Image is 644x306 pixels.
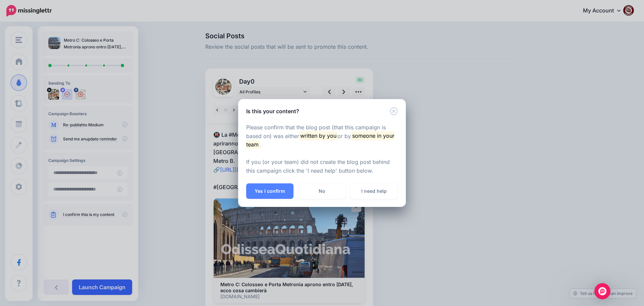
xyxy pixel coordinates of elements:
[246,107,299,115] h5: Is this your content?
[246,131,394,149] mark: someone in your team
[246,123,398,176] p: Please confirm that the blog post (that this campaign is based on) was either or by . If you (or ...
[246,183,293,199] button: Yes I confirm
[390,107,398,116] button: Close
[298,183,345,199] a: No
[351,183,398,199] a: I need help
[299,131,337,140] mark: written by you
[594,283,610,299] div: Open Intercom Messenger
